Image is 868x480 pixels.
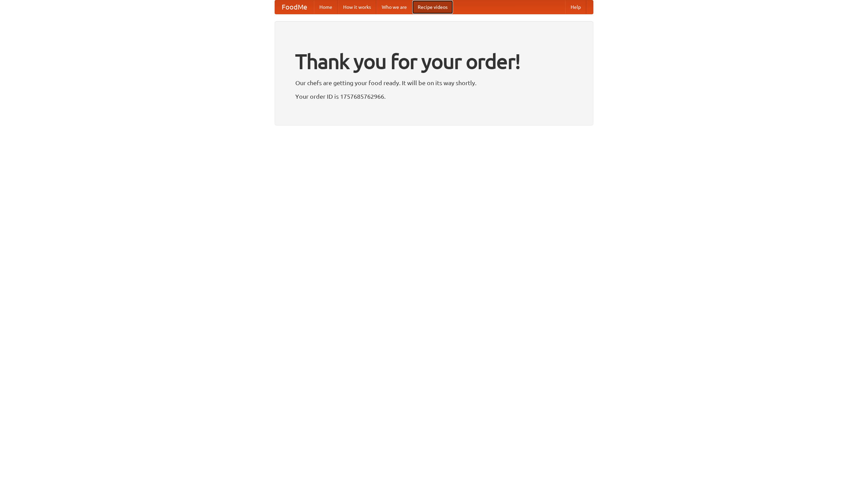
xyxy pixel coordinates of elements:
a: Help [565,0,586,14]
a: Who we are [376,0,412,14]
a: Home [314,0,338,14]
a: FoodMe [275,0,314,14]
a: How it works [338,0,376,14]
p: Our chefs are getting your food ready. It will be on its way shortly. [295,78,573,88]
p: Your order ID is 1757685762966. [295,91,573,101]
h1: Thank you for your order! [295,45,573,78]
a: Recipe videos [412,0,453,14]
